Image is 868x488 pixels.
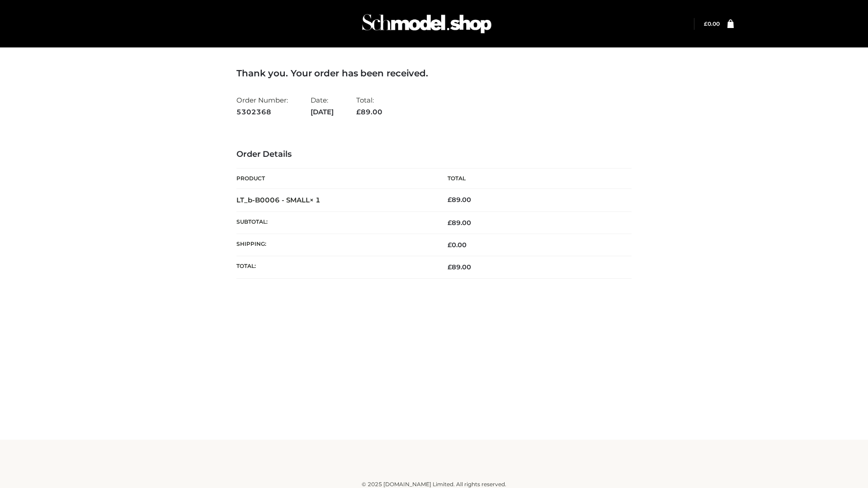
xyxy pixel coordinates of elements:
span: £ [704,20,708,27]
span: £ [448,241,452,249]
img: Schmodel Admin 964 [359,6,495,42]
strong: × 1 [310,196,321,204]
span: 89.00 [448,219,471,227]
span: 89.00 [356,108,382,116]
li: Total: [356,92,382,120]
strong: 5302368 [236,106,288,118]
th: Subtotal: [236,211,434,234]
strong: LT_b-B0006 - SMALL [236,196,321,204]
span: £ [448,219,452,227]
span: £ [448,196,452,204]
th: Shipping: [236,234,434,256]
a: £0.00 [704,20,720,27]
bdi: 0.00 [704,20,720,27]
li: Date: [311,92,334,120]
bdi: 0.00 [448,241,467,249]
span: 89.00 [448,263,471,271]
h3: Order Details [236,150,632,160]
th: Product [236,169,434,189]
th: Total [434,169,632,189]
h3: Thank you. Your order has been received. [236,68,632,79]
span: £ [448,263,452,271]
strong: [DATE] [311,106,334,118]
li: Order Number: [236,92,288,120]
span: £ [356,108,361,116]
th: Total: [236,256,434,278]
bdi: 89.00 [448,196,471,204]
